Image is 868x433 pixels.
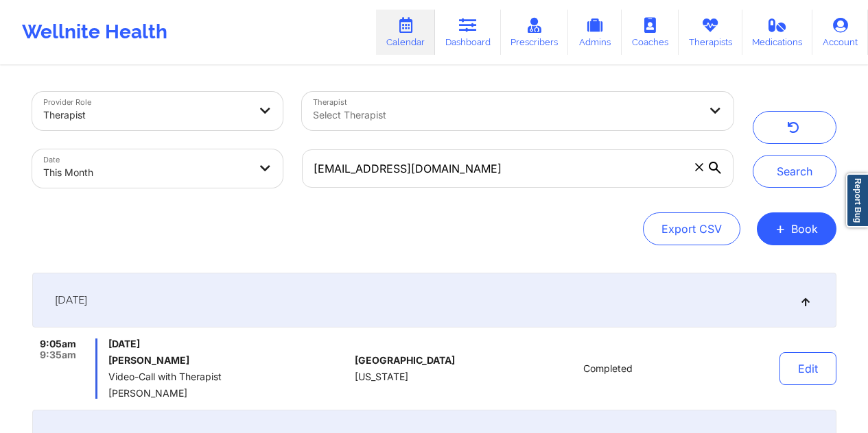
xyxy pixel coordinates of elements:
button: Search [753,155,836,188]
button: Export CSV [643,212,740,245]
button: Edit [779,352,836,385]
span: [US_STATE] [355,371,408,382]
a: Calendar [376,10,435,55]
span: [GEOGRAPHIC_DATA] [355,355,455,366]
span: [DATE] [108,338,349,349]
a: Dashboard [435,10,501,55]
span: Completed [583,363,633,374]
a: Admins [568,10,622,55]
a: Therapists [679,10,742,55]
span: 9:05am [40,338,76,349]
span: + [775,225,786,232]
a: Prescribers [501,10,569,55]
input: Search Appointments [302,149,733,188]
button: +Book [757,212,836,245]
a: Report Bug [846,173,868,227]
div: This Month [43,158,249,188]
span: [DATE] [55,293,87,307]
a: Medications [742,10,813,55]
div: Therapist [43,100,249,130]
span: [PERSON_NAME] [108,388,349,399]
span: Video-Call with Therapist [108,371,349,382]
h6: [PERSON_NAME] [108,355,349,366]
a: Coaches [622,10,679,55]
a: Account [812,10,868,55]
span: 9:35am [40,349,76,360]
